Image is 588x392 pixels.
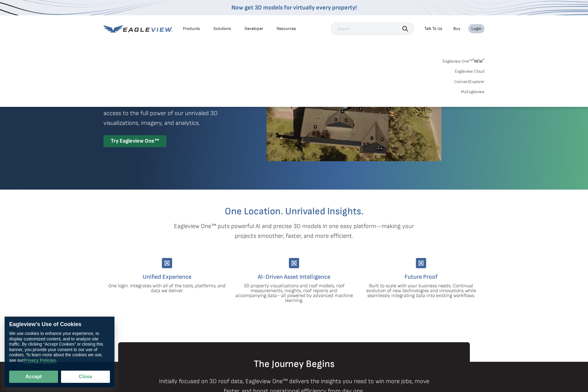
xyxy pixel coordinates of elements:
div: Login [471,26,481,31]
a: Eagleview Cloud [455,69,485,74]
h4: AI-Driven Asset Intelligence [235,272,353,282]
div: Resources [277,26,296,31]
a: Now get 3D models for virtually every property! [231,4,357,11]
a: ConnectExplorer [454,79,485,85]
img: Group-9744.svg [162,258,172,268]
div: Talk To Us [424,26,442,31]
h2: The Journey Begins [118,359,470,369]
a: Developer [245,26,263,31]
div: Solutions [213,26,231,31]
span: NEW [472,59,485,64]
button: Accept [9,371,58,383]
h4: Unified Experience [108,272,226,282]
div: We use cookies to enhance your experience, to display customized content, and to analyze site tra... [9,331,110,363]
img: Group-9744.svg [289,258,299,268]
button: Close [61,371,110,383]
a: Privacy Policies [24,358,56,363]
a: MyEagleview [461,89,485,95]
p: A premium digital experience that provides seamless access to the full power of our unrivaled 3D ... [103,99,245,128]
p: Built to scale with your business needs. Continual evolution of new technologies and innovations ... [362,284,480,298]
img: Group-9744.svg [416,258,426,268]
a: Eagleview One™*NEW* [443,57,485,64]
h2: One Location. Unrivaled Insights. [108,207,480,216]
h4: Future Proof [362,272,480,282]
a: Buy [453,26,460,31]
p: Eagleview One™ puts powerful AI and precise 3D models in one easy platform—making your projects s... [163,221,425,241]
p: One login. Integrates with all of the tools, platforms, and data we deliver. [108,284,226,293]
p: 3D property visualizations and roof models, roof measurements, insights, roof reports and accompa... [235,284,353,303]
input: Search [331,23,414,35]
div: Products [183,26,200,31]
div: Eagleview’s Use of Cookies [9,321,110,328]
div: Try Eagleview One™ [103,135,166,147]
